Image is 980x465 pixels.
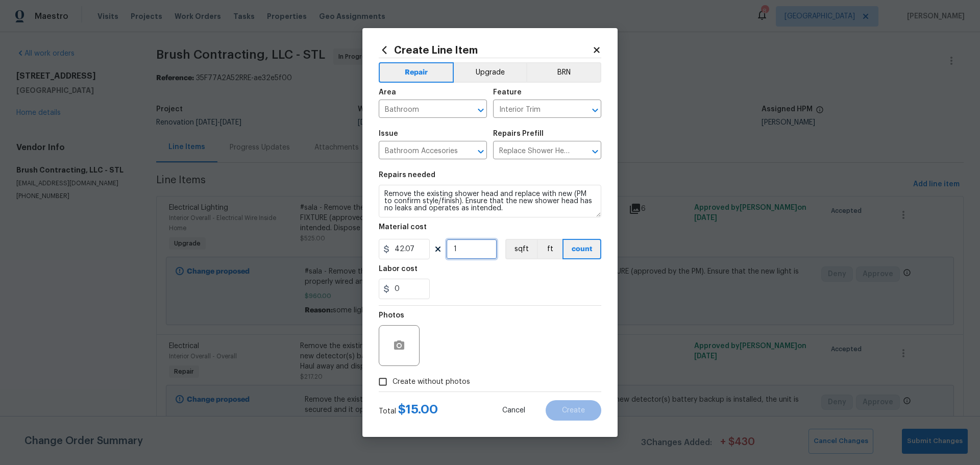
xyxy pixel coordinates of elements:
button: Open [474,103,488,117]
h5: Material cost [379,224,427,231]
span: Create [562,407,585,414]
h5: Area [379,89,396,96]
h5: Repairs needed [379,172,435,179]
button: Cancel [486,400,542,421]
button: Repair [379,62,454,83]
button: ft [537,239,562,259]
h2: Create Line Item [379,44,592,56]
button: Open [588,103,602,117]
button: Create [546,400,601,421]
button: Upgrade [454,62,527,83]
span: $ 15.00 [398,403,438,415]
span: Cancel [502,407,525,414]
h5: Feature [493,89,522,96]
h5: Photos [379,312,404,319]
button: sqft [505,239,537,259]
button: Open [588,144,602,159]
h5: Labor cost [379,265,418,273]
button: Open [474,144,488,159]
button: BRN [526,62,601,83]
div: Total [379,404,438,417]
h5: Repairs Prefill [493,130,544,137]
span: Create without photos [393,377,470,387]
button: count [562,239,601,259]
textarea: Remove the existing shower head and replace with new (PM to confirm style/finish). Ensure that th... [379,185,601,217]
h5: Issue [379,130,398,137]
